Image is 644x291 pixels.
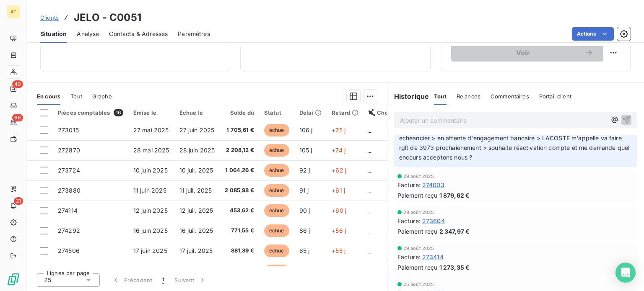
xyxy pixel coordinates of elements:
span: 29 août 2025 [403,174,434,179]
span: 85 j [299,247,310,254]
div: Statut [264,109,289,116]
div: Solde dû [225,109,254,116]
span: +74 j [332,147,345,154]
span: 28 juin 2025 [179,147,215,154]
span: envoi mail avec envoi relevé compte actualisé suite au deux reglt récents + dde échéancier > en a... [399,125,631,161]
button: Voir [451,44,603,62]
span: 12 juin 2025 [133,207,168,214]
span: échue [264,224,289,237]
span: Paiement reçu [397,227,438,236]
span: échue [264,265,289,277]
span: 17 juin 2025 [133,247,167,254]
h3: JELO - C0051 [74,10,141,25]
span: 273604 [422,216,445,225]
span: 10 juil. 2025 [179,167,213,174]
span: 1 273,35 € [439,263,470,272]
span: 40 [12,80,23,88]
span: 27 mai 2025 [133,126,169,134]
span: échue [264,204,289,217]
span: 92 j [299,167,310,174]
span: Facture : [397,252,421,261]
span: Situation [40,30,67,38]
span: +75 j [332,126,345,134]
span: échue [264,144,289,157]
img: Logo LeanPay [7,273,20,286]
span: 16 juin 2025 [133,227,168,234]
span: 273414 [422,252,444,261]
span: Tout [434,93,447,100]
span: _ [369,247,371,254]
span: Tout [70,93,82,100]
span: 91 j [299,187,309,194]
span: 2 347,97 € [439,227,470,236]
button: Précédent [106,271,157,289]
span: _ [369,167,371,174]
span: _ [369,147,371,154]
span: échue [264,164,289,177]
span: +55 j [332,247,345,254]
span: 106 j [299,126,313,134]
span: _ [369,126,371,134]
span: 2 085,98 € [225,186,254,195]
span: échue [264,124,289,136]
span: 273015 [58,126,79,134]
span: 453,62 € [225,206,254,215]
span: 25 août 2025 [403,282,434,287]
div: Échue le [179,109,215,116]
span: Analyse [77,30,99,38]
span: 86 j [299,227,310,234]
span: _ [369,227,371,234]
span: 274292 [58,227,80,234]
span: échue [264,245,289,257]
span: Voir [461,49,585,56]
span: 27 juin 2025 [179,126,215,134]
span: 2 208,12 € [225,146,254,155]
span: 1 879,62 € [439,191,470,200]
span: Facture : [397,216,421,225]
div: Chorus Pro [369,109,407,116]
span: En cours [37,93,60,100]
span: 29 août 2025 [403,246,434,251]
div: Pièces comptables [58,109,123,116]
span: 273880 [58,187,80,194]
div: Open Intercom Messenger [615,263,636,283]
span: 1 064,26 € [225,166,254,175]
span: 16 juil. 2025 [179,227,213,234]
span: 90 j [299,207,310,214]
span: 273724 [58,167,80,174]
span: 881,39 € [225,247,254,255]
button: Actions [572,27,614,41]
span: 272870 [58,147,80,154]
div: Émise le [133,109,169,116]
span: _ [369,207,371,214]
span: Paiement reçu [397,263,438,272]
span: 105 j [299,147,312,154]
span: 17 juil. 2025 [179,247,213,254]
span: +60 j [332,207,346,214]
span: 274114 [58,207,78,214]
span: 11 juil. 2025 [179,187,212,194]
a: Clients [40,13,59,22]
span: 21 [14,197,23,205]
span: Contacts & Adresses [109,30,168,38]
span: Commentaires [491,93,529,100]
div: Retard [332,109,358,116]
span: Clients [40,14,59,21]
div: Délai [299,109,322,116]
span: _ [369,187,371,194]
div: AT [7,5,20,18]
span: Paiement reçu [397,191,438,200]
span: 28 mai 2025 [133,147,169,154]
span: 1 [162,276,164,284]
span: Portail client [539,93,571,100]
span: +62 j [332,167,346,174]
h6: Historique [387,91,429,101]
span: 1 705,61 € [225,126,254,134]
span: Paramètres [178,30,210,38]
span: +56 j [332,227,346,234]
span: 66 [12,114,23,121]
button: 1 [157,271,169,289]
span: 29 août 2025 [403,210,434,215]
span: 274506 [58,247,80,254]
span: Relances [457,93,480,100]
